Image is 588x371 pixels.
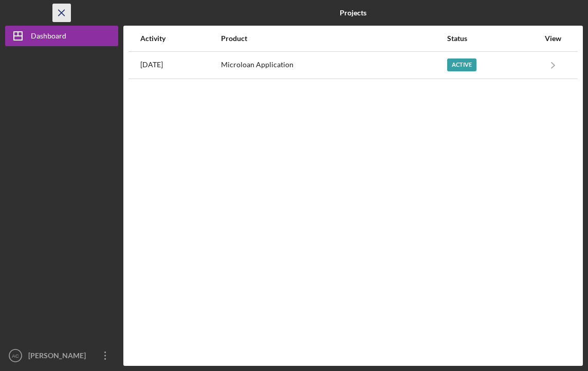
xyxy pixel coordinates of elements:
[31,26,66,49] div: Dashboard
[540,34,566,43] div: View
[26,345,93,368] div: [PERSON_NAME]
[447,34,539,43] div: Status
[340,9,366,17] b: Projects
[221,52,446,78] div: Microloan Application
[5,26,118,46] button: Dashboard
[12,353,19,359] text: AC
[447,58,476,71] div: Active
[140,34,220,43] div: Activity
[5,345,118,366] button: AC[PERSON_NAME]
[140,61,163,69] time: 2025-08-14 14:22
[221,34,446,43] div: Product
